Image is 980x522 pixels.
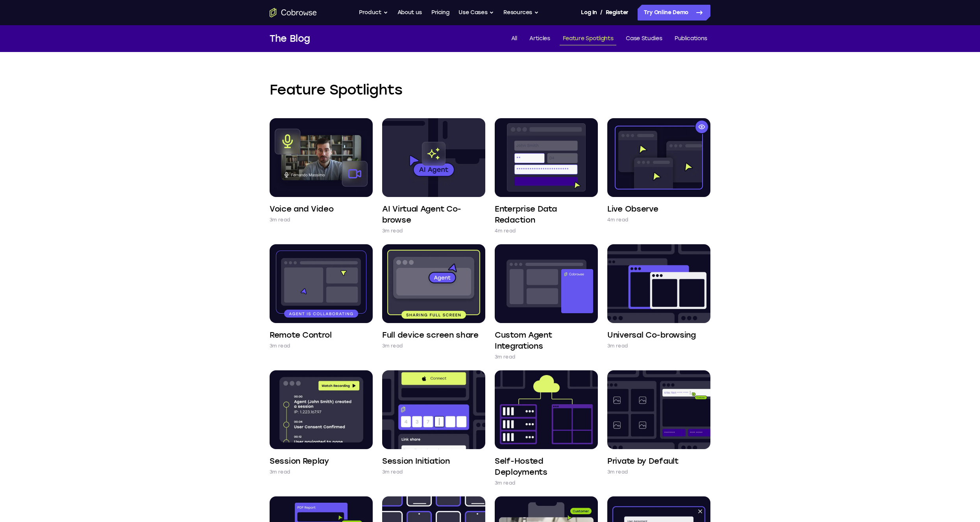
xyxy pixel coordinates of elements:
[270,244,373,323] img: Remote Control
[607,455,679,466] h4: Private by Default
[459,5,494,20] button: Use Cases
[623,32,665,45] a: Case Studies
[270,370,373,476] a: Session Replay 3m read
[270,118,373,197] img: Voice and Video
[495,118,598,197] img: Enterprise Data Redaction
[607,468,628,476] p: 3m read
[382,455,450,466] h4: Session Initiation
[270,455,329,466] h4: Session Replay
[270,370,373,449] img: Session Replay
[560,32,617,45] a: Feature Spotlights
[607,203,658,214] h4: Live Observe
[382,244,485,350] a: Full device screen share 3m read
[495,329,598,351] h4: Custom Agent Integrations
[607,370,710,476] a: Private by Default 3m read
[495,203,598,225] h4: Enterprise Data Redaction
[508,32,520,45] a: All
[270,329,332,340] h4: Remote Control
[607,329,696,340] h4: Universal Co-browsing
[607,118,710,197] img: Live Observe
[382,342,403,350] p: 3m read
[270,468,290,476] p: 3m read
[382,329,479,340] h4: Full device screen share
[382,118,485,197] img: AI Virtual Agent Co-browse
[382,227,403,235] p: 3m read
[495,244,598,323] img: Custom Agent Integrations
[607,244,710,323] img: Universal Co-browsing
[359,5,388,20] button: Product
[270,32,310,46] h1: The Blog
[600,8,603,17] span: /
[638,5,710,20] a: Try Online Demo
[607,244,710,350] a: Universal Co-browsing 3m read
[382,468,403,476] p: 3m read
[495,455,598,477] h4: Self-Hosted Deployments
[270,80,710,99] h2: Feature Spotlights
[382,244,485,323] img: Full device screen share
[607,370,710,449] img: Private by Default
[495,479,515,487] p: 3m read
[270,244,373,350] a: Remote Control 3m read
[671,32,710,45] a: Publications
[431,5,449,20] a: Pricing
[270,203,334,214] h4: Voice and Video
[607,216,628,224] p: 4m read
[382,203,485,225] h4: AI Virtual Agent Co-browse
[503,5,539,20] button: Resources
[581,5,597,20] a: Log In
[270,8,317,17] a: Go to the home page
[398,5,422,20] a: About us
[495,370,598,449] img: Self-Hosted Deployments
[270,342,290,350] p: 3m read
[270,216,290,224] p: 3m read
[526,32,553,45] a: Articles
[495,227,516,235] p: 4m read
[607,342,628,350] p: 3m read
[606,5,629,20] a: Register
[607,118,710,224] a: Live Observe 4m read
[495,118,598,235] a: Enterprise Data Redaction 4m read
[382,118,485,235] a: AI Virtual Agent Co-browse 3m read
[495,353,515,361] p: 3m read
[495,370,598,487] a: Self-Hosted Deployments 3m read
[495,244,598,361] a: Custom Agent Integrations 3m read
[270,118,373,224] a: Voice and Video 3m read
[382,370,485,449] img: Session Initiation
[382,370,485,476] a: Session Initiation 3m read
